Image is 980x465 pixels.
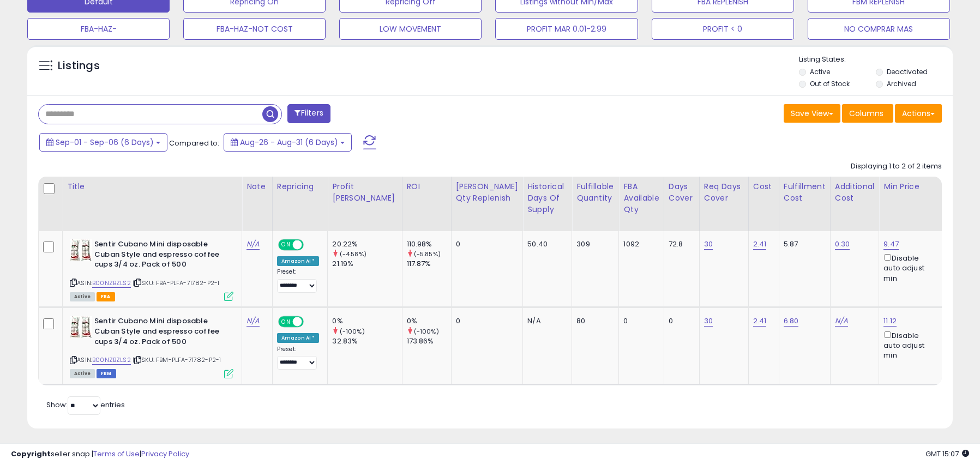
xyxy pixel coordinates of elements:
div: Preset: [277,346,320,370]
button: Actions [895,104,942,123]
span: ON [279,240,293,250]
label: Deactivated [887,67,928,76]
small: (-5.85%) [414,250,441,258]
a: 30 [704,239,713,250]
button: PROFIT MAR 0.01-2.99 [495,18,638,40]
a: Terms of Use [93,449,140,459]
span: Columns [849,108,883,119]
div: 20.22% [332,239,401,249]
a: 6.80 [784,316,799,327]
div: Title [67,181,237,192]
div: 50.40 [527,239,563,249]
div: Days Cover [669,181,695,204]
div: Cost [753,181,774,192]
div: ROI [407,181,447,192]
span: Compared to: [169,138,219,148]
a: 2.41 [753,239,767,250]
div: ASIN: [70,239,233,300]
button: PROFIT < 0 [652,18,794,40]
span: 2025-09-7 15:07 GMT [925,449,969,459]
th: Please note that this number is a calculation based on your required days of coverage and your ve... [451,177,523,231]
a: 0.30 [835,239,850,250]
label: Out of Stock [810,79,850,88]
div: 0% [332,316,401,326]
div: Fulfillable Quantity [576,181,614,204]
span: FBM [97,369,116,378]
div: 117.87% [407,259,451,269]
img: 51JA-cK7gPL._SL40_.jpg [70,239,92,261]
span: Aug-26 - Aug-31 (6 Days) [240,137,338,148]
span: Sep-01 - Sep-06 (6 Days) [56,137,154,148]
small: (-100%) [340,327,365,336]
a: N/A [246,316,260,327]
button: NO COMPRAR MAS [808,18,950,40]
div: 0 [456,316,515,326]
a: 9.47 [883,239,899,250]
div: FBA Available Qty [623,181,659,215]
span: | SKU: FBM-PLFA-71782-P2-1 [133,355,221,364]
button: FBA-HAZ-NOT COST [183,18,326,40]
button: Sep-01 - Sep-06 (6 Days) [39,133,167,152]
small: (-4.58%) [340,250,366,258]
div: 72.8 [669,239,691,249]
div: Preset: [277,268,320,293]
button: Columns [842,104,893,123]
div: seller snap | | [11,449,189,460]
span: FBA [97,292,115,301]
div: Amazon AI * [277,333,320,343]
div: Fulfillment Cost [784,181,826,204]
b: Sentir Cubano Mini disposable Cuban Style and espresso coffee cups 3/4 oz. Pack of 500 [94,316,227,349]
button: FBA-HAZ- [27,18,170,40]
div: Amazon AI * [277,256,320,266]
div: 32.83% [332,336,401,346]
span: All listings currently available for purchase on Amazon [70,369,95,378]
div: 80 [576,316,610,326]
div: 21.19% [332,259,401,269]
div: Note [246,181,268,192]
a: 30 [704,316,713,327]
button: Aug-26 - Aug-31 (6 Days) [224,133,352,152]
div: 1092 [623,239,655,249]
div: Disable auto adjust min [883,329,936,361]
div: Min Price [883,181,940,192]
p: Listing States: [799,55,953,65]
div: 0% [407,316,451,326]
a: N/A [835,316,848,327]
button: Save View [784,104,840,123]
div: 173.86% [407,336,451,346]
div: 0 [623,316,655,326]
div: Additional Cost [835,181,875,204]
div: Displaying 1 to 2 of 2 items [851,161,942,172]
strong: Copyright [11,449,51,459]
span: ON [279,317,293,327]
div: ASIN: [70,316,233,377]
img: 51JA-cK7gPL._SL40_.jpg [70,316,92,338]
div: 309 [576,239,610,249]
div: [PERSON_NAME] Qty Replenish [456,181,519,204]
button: Filters [287,104,330,123]
b: Sentir Cubano Mini disposable Cuban Style and espresso coffee cups 3/4 oz. Pack of 500 [94,239,227,273]
span: | SKU: FBA-PLFA-71782-P2-1 [133,279,219,287]
a: B00NZBZLS2 [92,355,131,365]
a: N/A [246,239,260,250]
div: Historical Days Of Supply [527,181,567,215]
a: Privacy Policy [141,449,189,459]
div: 0 [456,239,515,249]
span: Show: entries [46,400,125,410]
div: 5.87 [784,239,822,249]
a: 11.12 [883,316,897,327]
h5: Listings [58,58,100,74]
div: Profit [PERSON_NAME] [332,181,397,204]
div: 0 [669,316,691,326]
span: OFF [302,317,320,327]
div: N/A [527,316,563,326]
span: All listings currently available for purchase on Amazon [70,292,95,301]
a: B00NZBZLS2 [92,279,131,288]
small: (-100%) [414,327,439,336]
span: OFF [302,240,320,250]
button: LOW MOVEMENT [339,18,482,40]
a: 2.41 [753,316,767,327]
label: Active [810,67,830,76]
label: Archived [887,79,916,88]
div: Repricing [277,181,323,192]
